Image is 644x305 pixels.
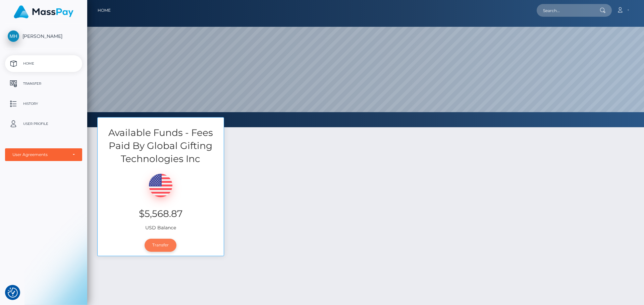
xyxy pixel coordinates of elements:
div: USD Balance [98,165,224,235]
a: Home [5,55,82,72]
h3: Available Funds - Fees Paid By Global Gifting Technologies Inc [98,126,224,166]
p: Home [8,59,79,69]
div: User Agreements [12,152,67,157]
p: History [8,99,79,109]
button: User Agreements [5,148,82,161]
img: Revisit consent button [8,288,18,298]
a: Transfer [5,75,82,92]
img: USD.png [149,174,172,197]
p: User Profile [8,119,79,129]
span: [PERSON_NAME] [5,33,82,39]
a: Home [98,3,111,17]
p: Transfer [8,79,79,89]
button: Consent Preferences [8,288,18,298]
a: History [5,95,82,112]
a: Transfer [145,239,176,251]
img: MassPay [14,5,73,18]
h3: $5,568.87 [103,207,219,220]
a: User Profile [5,116,82,132]
input: Search... [537,4,600,17]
